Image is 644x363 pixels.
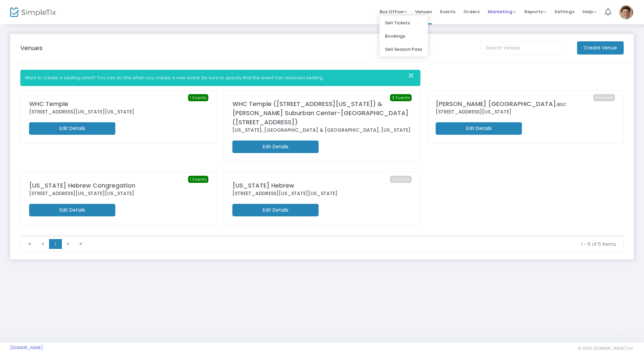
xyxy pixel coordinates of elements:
m-panel-title: Venues [20,43,43,52]
m-button: Edit Details [232,141,319,153]
span: JBSC [556,102,567,107]
div: WHC Temple [29,99,208,108]
div: [STREET_ADDRESS][US_STATE][US_STATE] [29,108,208,115]
div: WHC Temple ([STREET_ADDRESS][US_STATE]) & [PERSON_NAME] Suburban Center-[GEOGRAPHIC_DATA] ([STREE... [232,99,412,127]
li: Sell Tickets [379,16,428,29]
li: Bookings [379,29,428,43]
div: [US_STATE] Hebrew [232,181,412,190]
m-button: Edit Details [232,204,319,216]
m-button: Create Venue [577,41,624,55]
kendo-pager-info: 1 - 5 of 5 items [92,241,616,248]
m-button: Edit Details [29,122,115,135]
span: 3 Events [390,94,412,102]
span: Settings [554,3,574,20]
div: [STREET_ADDRESS][US_STATE][US_STATE] [29,190,208,197]
m-button: Edit Details [29,204,115,216]
span: Orders [463,3,480,20]
span: Box Office [379,8,407,15]
div: Want to create a seating chart? You can do this when you create a new event. Be sure to specify t... [20,70,420,86]
span: Reports [524,8,546,15]
div: [STREET_ADDRESS][US_STATE][US_STATE] [232,190,412,197]
span: Events [440,3,455,20]
span: Venues [415,3,432,20]
span: 1 Events [188,94,208,102]
a: [DOMAIN_NAME] [10,345,43,350]
span: 1 Events [188,176,208,183]
div: [PERSON_NAME] [GEOGRAPHIC_DATA] [436,99,615,108]
span: 0 Events [390,176,412,183]
li: Sell Season Pass [379,43,428,56]
span: Help [582,8,597,15]
span: Marketing [488,8,516,15]
span: © 2025 [DOMAIN_NAME] Inc. [578,346,634,351]
div: [US_STATE] Hebrew Congregation [29,181,208,190]
span: 0 Events [593,94,615,102]
button: Close [407,70,420,81]
div: [US_STATE], [GEOGRAPHIC_DATA] & [GEOGRAPHIC_DATA], [US_STATE] [232,127,412,134]
span: Page 1 [49,239,62,249]
div: [STREET_ADDRESS][US_STATE] [436,108,615,115]
input: Search Venues [481,41,566,55]
m-button: Edit Details [436,122,522,135]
